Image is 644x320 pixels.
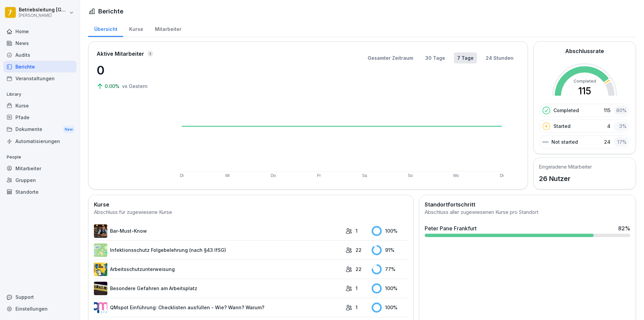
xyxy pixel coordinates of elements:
a: Gruppen [3,174,76,186]
a: DokumenteNew [3,123,76,136]
p: vs Gestern [122,83,148,90]
div: 100 % [372,226,408,236]
p: 1 [356,304,358,311]
p: 0 [97,61,164,79]
text: Mo [453,173,459,178]
a: Arbeitsschutzunterweisung [94,263,342,276]
p: 4 [607,123,610,130]
a: Berichte [3,61,76,73]
img: bgsrfyvhdm6180ponve2jajk.png [94,263,107,276]
p: 1 [356,285,358,292]
text: Do [271,173,276,178]
text: So [408,173,413,178]
button: 7 Tage [454,52,477,63]
p: 24 [604,138,610,145]
div: New [63,126,74,133]
a: Automatisierungen [3,135,76,147]
div: 77 % [372,264,408,274]
img: rsy9vu330m0sw5op77geq2rv.png [94,301,107,314]
a: Mitarbeiter [149,20,187,37]
p: 26 Nutzer [539,174,592,184]
img: zq4t51x0wy87l3xh8s87q7rq.png [94,282,107,295]
p: Not started [551,138,578,145]
div: Abschluss für zugewiesene Kurse [94,209,408,216]
div: 17 % [614,137,629,147]
a: QMspot Einführung: Checklisten ausfüllen - Wie? Wann? Warum? [94,301,342,314]
p: People [3,152,76,163]
p: 1 [356,227,358,234]
text: Mi [225,173,230,178]
a: Standorte [3,186,76,198]
a: Bar-Must-Know [94,224,342,238]
div: 91 % [372,245,408,255]
p: Completed [553,107,579,114]
a: Audits [3,49,76,61]
div: 100 % [372,303,408,313]
div: Dokumente [3,123,76,136]
a: News [3,37,76,49]
div: 80 % [614,105,629,115]
div: Peter Pane Frankfurt [425,224,477,232]
img: tgff07aey9ahi6f4hltuk21p.png [94,243,107,257]
text: Di [500,173,503,178]
div: Support [3,291,76,303]
div: 100 % [372,283,408,293]
p: Started [553,123,571,130]
h2: Kurse [94,200,408,209]
img: avw4yih0pjczq94wjribdn74.png [94,224,107,238]
text: Di [180,173,183,178]
p: 22 [356,246,362,254]
a: Peter Pane Frankfurt82% [422,222,633,240]
text: Fr [317,173,321,178]
p: 0.00% [105,83,121,90]
a: Übersicht [88,20,123,37]
text: Sa [362,173,367,178]
div: 82 % [618,224,630,232]
div: Abschluss aller zugewiesenen Kurse pro Standort [425,209,630,216]
div: 3 % [614,121,629,131]
a: Kurse [3,100,76,111]
a: Infektionsschutz Folgebelehrung (nach §43 IfSG) [94,243,342,257]
a: Einstellungen [3,303,76,315]
p: 22 [356,266,362,273]
p: 115 [604,107,610,114]
h5: Eingeladene Mitarbeiter [539,163,592,170]
button: 24 Stunden [482,52,517,63]
h2: Abschlussrate [565,47,604,55]
p: Betriebsleitung [GEOGRAPHIC_DATA] [19,7,68,13]
p: [PERSON_NAME] [19,13,68,18]
button: 30 Tage [422,52,448,63]
a: Kurse [123,20,149,37]
p: Library [3,89,76,100]
h1: Berichte [98,7,123,16]
a: Pfade [3,111,76,123]
a: Besondere Gefahren am Arbeitsplatz [94,282,342,295]
h2: Standortfortschritt [425,200,630,209]
button: Gesamter Zeitraum [364,52,417,63]
a: Home [3,26,76,37]
a: Veranstaltungen [3,73,76,84]
a: Mitarbeiter [3,163,76,174]
p: Aktive Mitarbeiter [97,50,144,58]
